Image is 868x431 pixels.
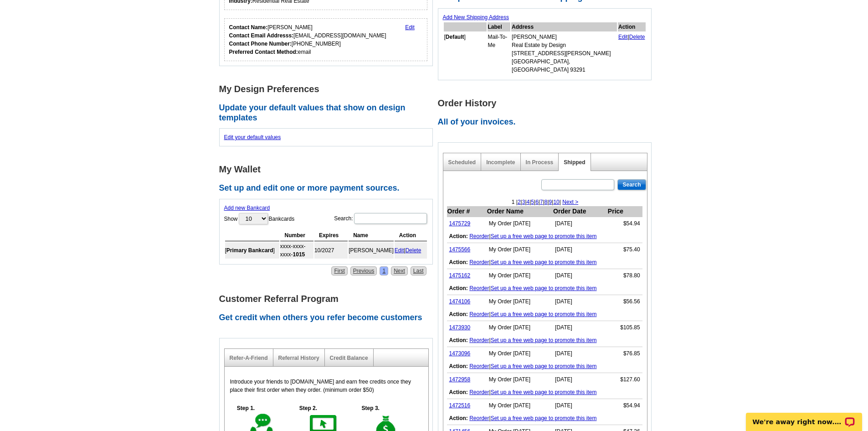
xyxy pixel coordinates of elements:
[518,199,521,205] a: 2
[438,99,657,108] h1: Order History
[553,321,607,334] td: [DATE]
[491,233,597,239] a: Set up a free web page to promote this item
[553,399,607,412] td: [DATE]
[229,41,292,47] strong: Contact Phone Number:
[229,23,386,56] div: [PERSON_NAME] [EMAIL_ADDRESS][DOMAIN_NAME] [PHONE_NUMBER] email
[553,295,607,308] td: [DATE]
[449,246,471,253] a: 1475566
[486,159,515,166] a: Incomplete
[491,311,597,317] a: Set up a free web page to promote this item
[562,199,578,205] a: Next >
[447,386,642,399] td: |
[449,272,471,279] a: 1475162
[491,259,597,265] a: Set up a free web page to promote this item
[491,363,597,369] a: Set up a free web page to promote this item
[618,34,628,40] a: Edit
[449,389,468,395] b: Action:
[607,321,642,334] td: $105.85
[391,266,408,275] a: Next
[447,206,487,217] th: Order #
[314,230,348,241] th: Expires
[350,266,377,275] a: Previous
[469,259,489,265] a: Reorder
[449,285,468,291] b: Action:
[395,242,427,259] td: |
[487,321,553,334] td: My Order [DATE]
[449,415,468,421] b: Action:
[531,199,534,205] a: 5
[230,355,268,361] a: Refer-A-Friend
[740,402,868,431] iframe: LiveChat chat widget
[314,242,348,259] td: 10/2027
[330,355,368,361] a: Credit Balance
[354,213,427,224] input: Search:
[449,298,471,305] a: 1474106
[487,206,553,217] th: Order Name
[469,311,489,317] a: Reorder
[219,313,438,323] h2: Get credit when others you refer become customers
[487,243,553,256] td: My Order [DATE]
[239,213,268,224] select: ShowBankcards
[449,233,468,239] b: Action:
[395,230,427,241] th: Action
[607,399,642,412] td: $54.94
[491,415,597,421] a: Set up a free web page to promote this item
[487,399,553,412] td: My Order [DATE]
[564,159,585,166] a: Shipped
[607,347,642,360] td: $76.85
[219,84,438,94] h1: My Design Preferences
[229,49,298,55] strong: Preferred Contact Method:
[406,247,421,254] a: Delete
[447,308,642,321] td: |
[487,347,553,360] td: My Order [DATE]
[487,217,553,230] td: My Order [DATE]
[540,199,543,205] a: 7
[294,404,322,412] h5: Step 2.
[469,415,489,421] a: Reorder
[224,205,270,211] a: Add new Bankcard
[449,337,468,343] b: Action:
[469,389,489,395] a: Reorder
[443,198,647,206] div: 1 | | | | | | | | | |
[553,206,607,217] th: Order Date
[526,159,554,166] a: In Process
[607,217,642,230] td: $54.94
[331,266,347,275] a: First
[224,134,281,140] a: Edit your default values
[349,242,394,259] td: [PERSON_NAME]
[447,360,642,373] td: |
[469,233,489,239] a: Reorder
[607,295,642,308] td: $56.56
[487,269,553,282] td: My Order [DATE]
[219,165,438,174] h1: My Wallet
[549,199,552,205] a: 9
[447,412,642,425] td: |
[443,14,509,21] a: Add New Shipping Address
[444,32,487,74] td: [ ]
[535,199,539,205] a: 6
[553,347,607,360] td: [DATE]
[293,251,305,258] strong: 1015
[447,334,642,347] td: |
[607,373,642,386] td: $127.60
[618,22,646,31] th: Action
[448,159,476,166] a: Scheduled
[607,243,642,256] td: $75.40
[229,24,268,31] strong: Contact Name:
[438,117,657,127] h2: All of your invoices.
[411,266,426,275] a: Last
[488,22,511,31] th: Label
[553,373,607,386] td: [DATE]
[224,212,295,225] label: Show Bankcards
[491,389,597,395] a: Set up a free web page to promote this item
[219,183,438,193] h2: Set up and edit one or more payment sources.
[280,242,313,259] td: xxxx-xxxx-xxxx-
[380,266,388,275] a: 1
[334,212,427,225] label: Search:
[280,230,313,241] th: Number
[607,269,642,282] td: $78.80
[607,206,642,217] th: Price
[219,103,438,123] h2: Update your default values that show on design templates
